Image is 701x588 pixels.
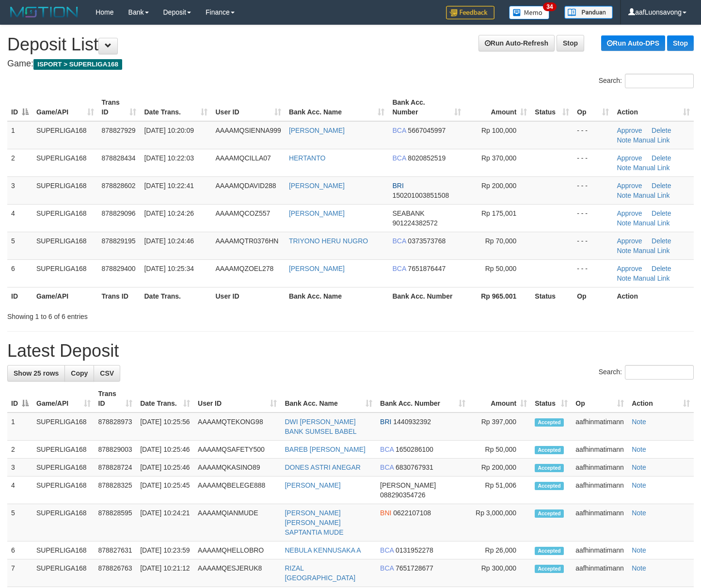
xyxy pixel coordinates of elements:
th: User ID [211,287,285,305]
a: Approve [617,127,642,134]
label: Search: [599,365,694,380]
a: Delete [652,265,671,272]
td: AAAAMQESJERUK8 [194,559,281,587]
span: Accepted [535,509,564,518]
td: SUPERLIGA168 [32,259,98,287]
img: panduan.png [564,6,613,19]
img: Button%20Memo.svg [509,6,550,19]
th: Bank Acc. Name: activate to sort column ascending [281,385,376,413]
th: ID [7,287,32,305]
span: 34 [543,2,556,11]
th: Date Trans. [140,287,211,305]
th: Status [531,287,573,305]
a: Note [632,445,646,453]
span: Copy 5667045997 to clipboard [408,127,446,134]
td: aafhinmatimann [572,541,628,559]
th: Op: activate to sort column ascending [572,385,628,413]
a: Note [617,274,631,282]
th: Bank Acc. Name [285,287,389,305]
a: Manual Link [633,247,670,254]
td: 3 [7,176,32,204]
span: Accepted [535,464,564,472]
span: SEABANK [392,209,424,217]
td: SUPERLIGA168 [32,176,98,204]
a: Run Auto-DPS [601,35,665,51]
span: BCA [392,127,406,134]
td: AAAAMQKASINO89 [194,459,281,477]
span: Rp 70,000 [485,237,517,245]
input: Search: [625,365,694,380]
td: 2 [7,149,32,176]
td: 7 [7,559,32,587]
span: Copy 8020852519 to clipboard [408,154,446,162]
span: BCA [392,237,406,245]
a: DONES ASTRI ANEGAR [285,463,360,471]
td: SUPERLIGA168 [32,149,98,176]
a: Note [632,463,646,471]
span: BCA [380,546,394,554]
td: AAAAMQIANMUDE [194,504,281,541]
td: - - - [573,232,613,259]
span: Accepted [535,547,564,555]
a: Approve [617,237,642,245]
a: Delete [652,237,671,245]
span: Copy 0131952278 to clipboard [396,546,433,554]
td: SUPERLIGA168 [32,232,98,259]
td: aafhinmatimann [572,477,628,504]
span: [DATE] 10:20:09 [144,127,193,134]
td: Rp 51,006 [469,477,531,504]
span: Copy 1440932392 to clipboard [393,418,431,426]
a: Note [617,247,631,254]
a: Manual Link [633,164,670,172]
td: 878826763 [95,559,137,587]
span: [DATE] 10:22:03 [144,154,193,162]
span: Copy 0622107108 to clipboard [393,509,431,517]
a: Note [632,564,646,572]
span: AAAAMQZOEL278 [215,265,273,272]
span: 878829400 [102,265,136,272]
h1: Deposit List [7,35,694,54]
span: Copy 0373573768 to clipboard [408,237,446,245]
a: [PERSON_NAME] [289,265,345,272]
td: 1 [7,121,32,149]
th: User ID: activate to sort column ascending [211,94,285,121]
span: Rp 370,000 [481,154,516,162]
th: Date Trans.: activate to sort column ascending [136,385,194,413]
a: Run Auto-Refresh [478,35,555,51]
span: AAAAMQCILLA07 [215,154,271,162]
span: Copy 7651728677 to clipboard [396,564,433,572]
td: SUPERLIGA168 [32,204,98,232]
td: AAAAMQSAFETY500 [194,441,281,459]
a: Note [632,546,646,554]
th: Trans ID [98,287,141,305]
a: Approve [617,182,642,190]
td: Rp 26,000 [469,541,531,559]
span: [DATE] 10:24:26 [144,209,193,217]
td: aafhinmatimann [572,559,628,587]
td: AAAAMQBELEGE888 [194,477,281,504]
span: [DATE] 10:22:41 [144,182,193,190]
a: Stop [667,35,694,51]
a: Note [617,219,631,227]
span: Accepted [535,565,564,573]
a: Approve [617,154,642,162]
span: Accepted [535,418,564,427]
th: Bank Acc. Number: activate to sort column ascending [376,385,469,413]
td: AAAAMQHELLOBRO [194,541,281,559]
a: Note [617,136,631,144]
td: SUPERLIGA168 [32,477,95,504]
th: ID: activate to sort column descending [7,94,32,121]
td: 5 [7,504,32,541]
th: Bank Acc. Name: activate to sort column ascending [285,94,389,121]
h4: Game: [7,59,694,69]
td: 878828973 [95,413,137,441]
td: [DATE] 10:21:12 [136,559,194,587]
span: Rp 100,000 [481,127,516,134]
td: 1 [7,413,32,441]
span: AAAAMQDAVID288 [215,182,276,190]
td: SUPERLIGA168 [32,413,95,441]
td: 3 [7,459,32,477]
th: Status: activate to sort column ascending [531,385,572,413]
td: 878829003 [95,441,137,459]
th: Bank Acc. Number [388,287,464,305]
